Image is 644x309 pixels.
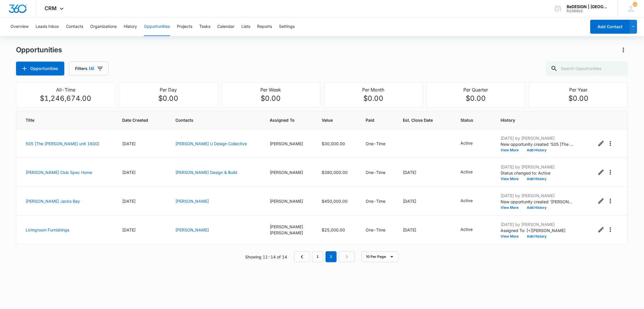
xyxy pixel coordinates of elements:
span: [DATE] [122,199,136,204]
span: [DATE] [403,170,416,175]
p: Showing 11-14 of 14 [245,254,287,260]
button: Actions [606,225,615,234]
div: notifications count [633,2,637,7]
a: Livingroom Furnishings [26,227,69,232]
p: New opportunity created '[PERSON_NAME] Jacks Bay '. [501,199,573,205]
span: $25,000.00 [322,227,345,232]
div: [PERSON_NAME] [270,141,308,147]
span: $450,000.00 [322,199,348,204]
span: Assigned To [270,117,308,123]
button: Actions [606,139,615,148]
a: [PERSON_NAME] Jacks Bay [26,199,80,204]
p: $0.00 [225,93,316,104]
span: [DATE] [122,141,136,146]
td: One-Time [359,129,396,158]
div: [PERSON_NAME] [270,198,308,204]
div: [PERSON_NAME] [270,169,308,175]
button: History [124,17,137,36]
button: View More [501,206,523,209]
button: Contacts [66,17,83,36]
span: $30,000.00 [322,141,345,146]
div: - - Select to Edit Field [460,140,483,147]
button: Add History [523,177,551,181]
a: [PERSON_NAME] Design & Build [175,170,237,175]
a: Page 1 [312,251,323,262]
p: Active [460,197,473,204]
p: [DATE] by [PERSON_NAME] [501,193,573,199]
button: Actions [606,168,615,177]
button: View More [501,177,523,181]
span: Contacts [175,117,256,123]
span: Status [460,117,487,123]
span: $380,000.00 [322,170,348,175]
button: Opportunities [16,62,64,76]
button: Edit Opportunity [596,139,606,148]
p: $0.00 [122,93,214,104]
button: Add History [523,148,551,152]
a: [PERSON_NAME] Club Spec Home [26,170,92,175]
td: One-Time [359,187,396,215]
p: Active [460,140,473,146]
a: 505 [The [PERSON_NAME] unit 1600] [26,141,99,146]
div: account id [567,9,609,13]
p: $0.00 [430,93,522,104]
button: 10 Per Page [362,251,399,262]
button: View More [501,148,523,152]
p: Active [460,226,473,232]
h1: Opportunities [16,46,62,54]
button: Edit Opportunity [596,168,606,177]
button: Edit Opportunity [596,225,606,234]
span: Paid [366,117,380,123]
a: [PERSON_NAME] [175,199,209,204]
button: Actions [606,196,615,206]
button: Settings [279,17,295,36]
span: Value [322,117,343,123]
span: 15 [633,2,637,7]
em: 2 [325,251,337,262]
p: All-Time [20,86,111,93]
button: Actions [619,45,628,55]
button: Opportunities [144,17,170,36]
div: [PERSON_NAME] [270,224,308,230]
p: New opportunity created '505 [The [PERSON_NAME] unit 1600]'. [501,141,573,147]
input: Search Opportunities [546,62,628,76]
p: Per Day [122,86,214,93]
button: Add History [523,206,551,209]
span: (4) [89,67,94,71]
p: Assigned To: [+][PERSON_NAME] [501,227,573,233]
p: Per Year [533,86,624,93]
button: Reports [257,17,272,36]
button: Add Contact [590,20,629,34]
button: View More [501,235,523,238]
span: Date Created [122,117,153,123]
p: Active [460,169,473,175]
span: [DATE] [403,227,416,232]
a: [PERSON_NAME] U Design Collective [175,141,247,146]
span: Est. Close Date [403,117,438,123]
button: Organizations [90,17,117,36]
div: - - Select to Edit Field [460,197,483,204]
div: account name [567,4,609,9]
nav: Pagination [294,251,355,262]
span: [DATE] [403,199,416,204]
button: Leads Inbox [35,17,59,36]
span: History [501,117,582,123]
span: Title [26,117,100,123]
button: Calendar [217,17,234,36]
div: - - Select to Edit Field [460,169,483,176]
p: [DATE] by [PERSON_NAME] [501,135,573,141]
p: [DATE] by [PERSON_NAME] [501,164,573,170]
a: Previous Page [294,251,310,262]
p: Status changed to: Active [501,170,573,176]
button: Tasks [199,17,210,36]
span: [DATE] [122,170,136,175]
div: - - Select to Edit Field [460,226,483,233]
button: Overview [10,17,29,36]
div: [PERSON_NAME] [270,230,308,236]
span: [DATE] [122,227,136,232]
button: Add History [523,235,551,238]
button: Lists [241,17,250,36]
p: $1,246,674.00 [20,93,111,104]
p: Per Month [328,86,419,93]
span: CRM [45,5,57,11]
